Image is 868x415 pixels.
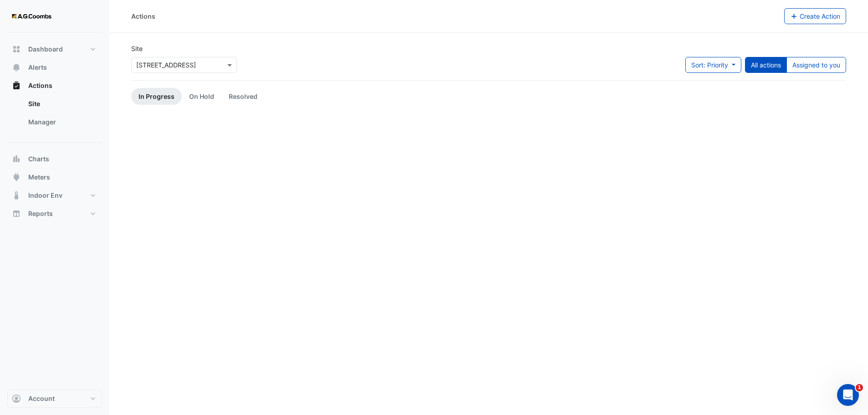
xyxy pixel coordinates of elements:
span: Sort: Priority [691,61,728,69]
a: In Progress [131,88,182,105]
img: Company Logo [11,7,52,26]
a: On Hold [182,88,221,105]
button: Actions [7,77,102,95]
button: Create Action [784,8,847,24]
a: Resolved [221,88,265,105]
span: Actions [28,81,52,90]
button: Reports [7,205,102,223]
a: Site [21,95,102,113]
span: Dashboard [28,45,63,54]
span: 1 [856,384,863,391]
span: Account [28,394,55,403]
span: Reports [28,209,53,218]
button: Assigned to you [786,57,846,73]
div: Actions [131,11,155,21]
span: Alerts [28,63,47,72]
button: All actions [745,57,787,73]
iframe: Intercom live chat [837,384,859,406]
app-icon: Indoor Env [12,191,21,200]
app-icon: Alerts [12,63,21,72]
span: Create Action [800,12,840,20]
button: Dashboard [7,40,102,58]
app-icon: Reports [12,209,21,218]
button: Sort: Priority [685,57,741,73]
a: Manager [21,113,102,131]
label: Site [131,44,143,53]
button: Indoor Env [7,186,102,205]
button: Account [7,389,102,408]
app-icon: Charts [12,154,21,164]
app-icon: Dashboard [12,45,21,54]
app-icon: Meters [12,173,21,182]
span: Indoor Env [28,191,62,200]
span: Meters [28,173,50,182]
button: Meters [7,168,102,186]
div: Actions [7,95,102,135]
app-icon: Actions [12,81,21,90]
button: Charts [7,150,102,168]
button: Alerts [7,58,102,77]
span: Charts [28,154,49,164]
